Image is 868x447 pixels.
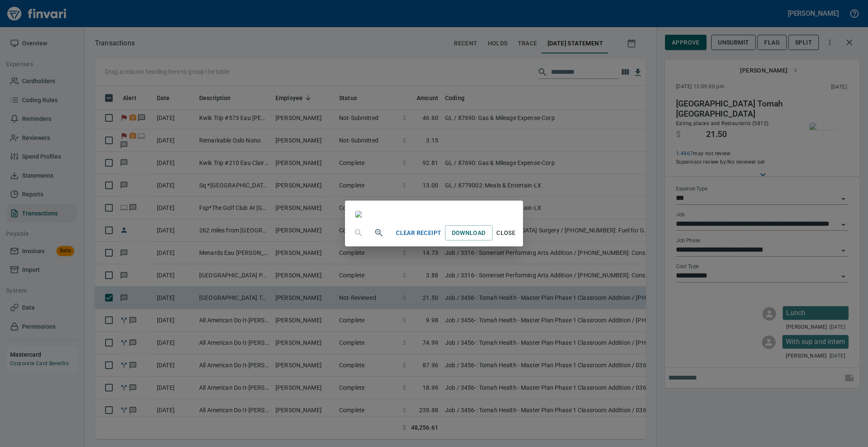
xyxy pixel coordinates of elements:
button: Close [492,225,520,241]
button: Clear Receipt [392,225,445,241]
span: Download [452,228,486,238]
span: Clear Receipt [396,228,441,238]
a: Download [445,225,492,241]
img: receipts%2Fmarketjohnson%2F2025-08-14%2FOIDxx7Z2KcdkWcpm06Bm01CsxGx1__v8A5UtPNEUZdQjrqnI4j.jpg [355,211,362,218]
span: Close [496,228,516,238]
